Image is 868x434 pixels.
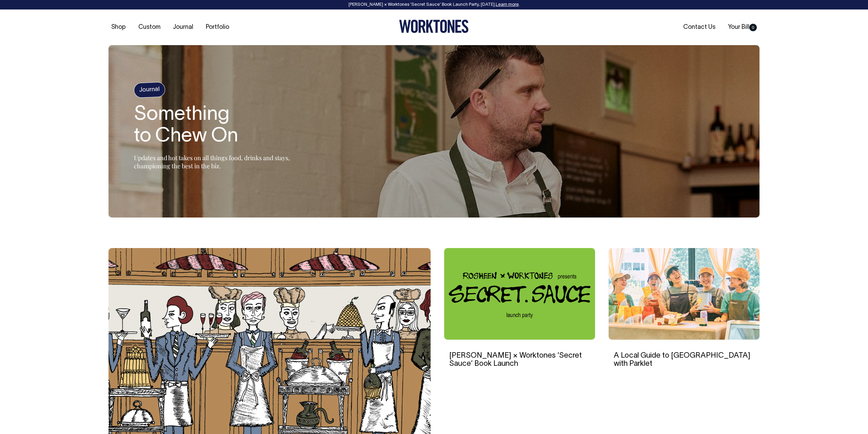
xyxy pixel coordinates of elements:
a: Shop [108,22,129,33]
a: A Local Guide to [GEOGRAPHIC_DATA] with Parklet [614,352,750,367]
a: [PERSON_NAME] × Worktones ‘Secret Sauce’ Book Launch [449,352,582,367]
h2: Something to Chew On [134,104,303,148]
a: Custom [136,22,163,33]
a: Portfolio [203,22,232,33]
h4: Journal [134,82,165,98]
p: Updates and hot takes on all things food, drinks and stays, championing the best in the biz. [134,154,303,170]
img: A Local Guide to Tokyo with Parklet [609,248,759,340]
a: Learn more [496,3,519,7]
img: Rosheen Kaul × Worktones ‘Secret Sauce’ Book Launch [444,248,595,340]
a: Journal [170,22,196,33]
div: [PERSON_NAME] × Worktones ‘Secret Sauce’ Book Launch Party, [DATE]. . [7,2,861,7]
a: Contact Us [680,22,718,33]
a: Your Bill0 [725,22,759,33]
span: 0 [749,24,757,31]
